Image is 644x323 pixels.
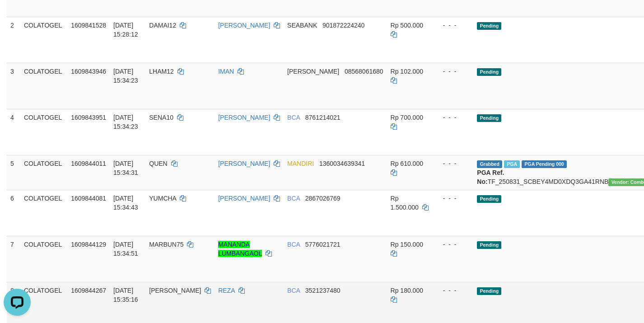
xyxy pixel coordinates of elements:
span: QUEN [149,160,167,167]
span: 1609843946 [71,68,106,75]
span: [DATE] 15:34:43 [113,195,138,211]
a: [PERSON_NAME] [218,195,270,202]
div: - - - [436,113,470,122]
a: REZA [218,287,235,294]
span: Pending [477,241,501,249]
span: Copy 3521237480 to clipboard [305,287,341,294]
span: Copy 8761214021 to clipboard [305,114,341,121]
a: [PERSON_NAME] [218,114,270,121]
span: BCA [287,195,300,202]
span: Copy 1360034639341 to clipboard [319,160,365,167]
span: SENA10 [149,114,173,121]
span: Rp 700.000 [391,114,423,121]
a: MANANDA LUMBANGAOL [218,241,262,257]
span: Rp 180.000 [391,287,423,294]
span: Rp 150.000 [391,241,423,248]
span: 1609844129 [71,241,106,248]
div: - - - [436,21,470,30]
span: BCA [287,287,300,294]
span: Marked by bgbwdguruh [504,160,520,168]
td: 6 [7,190,20,236]
span: PGA Pending [522,160,567,168]
td: COLATOGEL [20,155,67,190]
span: [DATE] 15:34:23 [113,68,138,84]
span: MANDIRI [287,160,314,167]
span: Copy 5776021721 to clipboard [305,241,341,248]
span: Copy 08568061680 to clipboard [345,68,383,75]
td: COLATOGEL [20,17,67,63]
a: IMAN [218,68,234,75]
span: Pending [477,114,501,122]
span: [PERSON_NAME] [149,287,201,294]
div: - - - [436,240,470,249]
span: [DATE] 15:34:23 [113,114,138,130]
span: DAMAI12 [149,22,176,29]
span: MARBUN75 [149,241,183,248]
span: 1609844081 [71,195,106,202]
td: 4 [7,109,20,155]
div: - - - [436,194,470,203]
span: Rp 1.500.000 [391,195,419,211]
td: 3 [7,63,20,109]
span: [DATE] 15:34:51 [113,241,138,257]
div: - - - [436,286,470,295]
span: SEABANK [287,22,317,29]
span: Pending [477,195,501,203]
b: PGA Ref. No: [477,169,504,185]
td: COLATOGEL [20,190,67,236]
span: Pending [477,22,501,30]
span: Copy 901872224240 to clipboard [322,22,364,29]
span: [PERSON_NAME] [287,68,339,75]
td: COLATOGEL [20,109,67,155]
td: 7 [7,236,20,282]
span: [DATE] 15:28:12 [113,22,138,38]
span: [DATE] 15:34:31 [113,160,138,176]
a: [PERSON_NAME] [218,22,270,29]
span: 1609843951 [71,114,106,121]
span: 1609841528 [71,22,106,29]
span: LHAM12 [149,68,173,75]
span: [DATE] 15:35:16 [113,287,138,303]
td: 2 [7,17,20,63]
td: COLATOGEL [20,63,67,109]
td: COLATOGEL [20,236,67,282]
div: - - - [436,67,470,76]
span: Copy 2867026769 to clipboard [305,195,341,202]
a: [PERSON_NAME] [218,160,270,167]
span: BCA [287,114,300,121]
div: - - - [436,159,470,168]
span: 1609844011 [71,160,106,167]
td: 5 [7,155,20,190]
button: Open LiveChat chat widget [4,4,31,31]
span: Pending [477,287,501,295]
span: Rp 610.000 [391,160,423,167]
span: 1609844267 [71,287,106,294]
span: BCA [287,241,300,248]
span: Pending [477,68,501,76]
span: YUMCHA [149,195,176,202]
span: Rp 500.000 [391,22,423,29]
span: Grabbed [477,160,502,168]
span: Rp 102.000 [391,68,423,75]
